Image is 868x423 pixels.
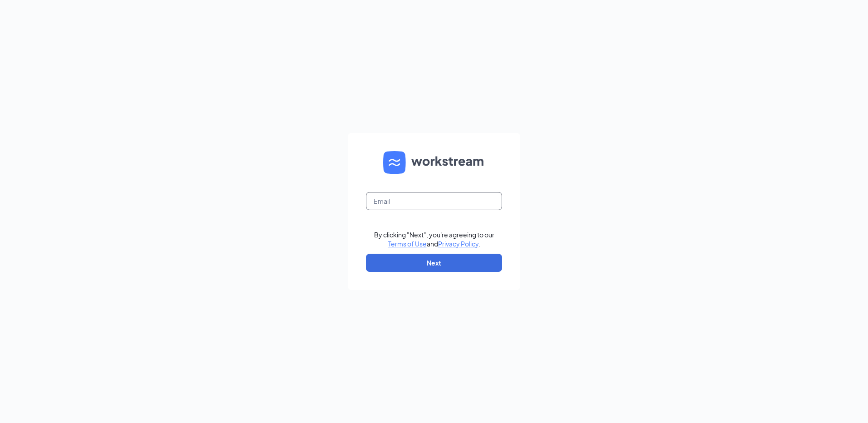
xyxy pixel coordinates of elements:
div: By clicking "Next", you're agreeing to our and . [374,230,494,248]
a: Privacy Policy [438,240,478,248]
button: Next [366,254,502,272]
img: WS logo and Workstream text [383,151,485,174]
a: Terms of Use [388,240,427,248]
input: Email [366,192,502,210]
